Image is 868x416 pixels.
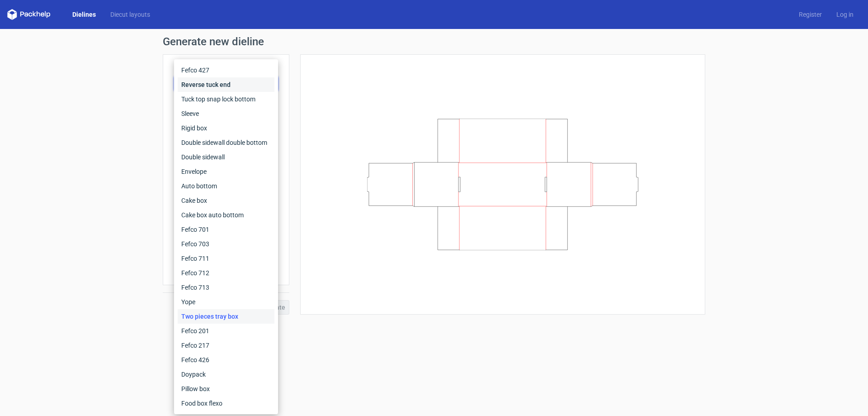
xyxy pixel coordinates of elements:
div: Fefco 711 [178,251,274,266]
div: Fefco 701 [178,222,274,237]
div: Fefco 712 [178,266,274,280]
div: Food box flexo [178,396,274,411]
div: Cake box auto bottom [178,208,274,222]
h1: Generate new dieline [163,36,705,47]
div: Doypack [178,367,274,382]
div: Cake box [178,193,274,208]
div: Fefco 201 [178,324,274,338]
div: Fefco 426 [178,353,274,367]
div: Rigid box [178,121,274,135]
div: Auto bottom [178,179,274,193]
div: Fefco 713 [178,280,274,295]
div: Fefco 217 [178,338,274,353]
div: Tuck top snap lock bottom [178,92,274,106]
div: Yope [178,295,274,309]
div: Double sidewall [178,150,274,164]
div: Fefco 427 [178,63,274,77]
div: Sleeve [178,106,274,121]
a: Log in [829,10,861,19]
div: Double sidewall double bottom [178,135,274,150]
a: Register [792,10,829,19]
div: Two pieces tray box [178,309,274,324]
div: Envelope [178,164,274,179]
a: Dielines [65,10,103,19]
div: Reverse tuck end [178,77,274,92]
a: Diecut layouts [103,10,157,19]
div: Pillow box [178,382,274,396]
div: Fefco 703 [178,237,274,251]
